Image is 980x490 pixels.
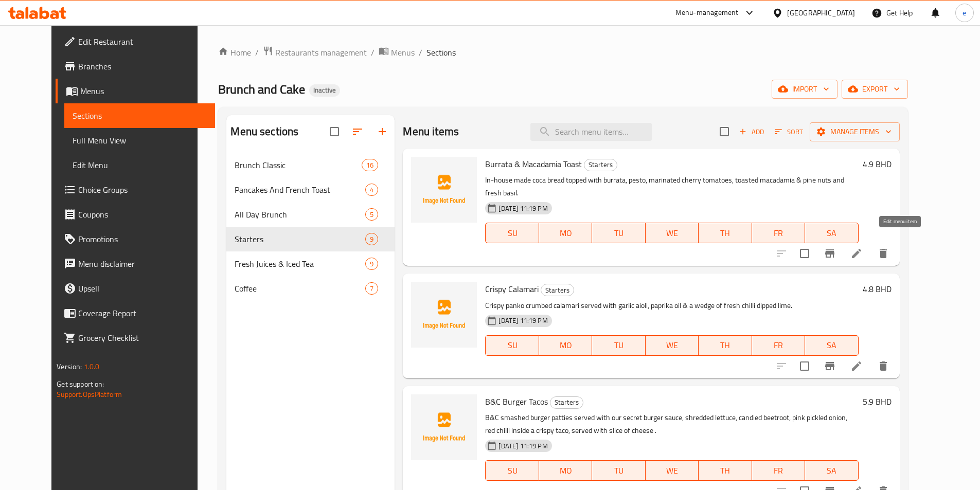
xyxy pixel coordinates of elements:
span: SU [490,463,534,478]
span: Sort [775,126,803,138]
span: Restaurants management [275,46,367,59]
img: Crispy Calamari [411,282,477,348]
a: Coupons [56,202,215,227]
div: Starters [541,284,574,296]
span: 16 [362,160,378,170]
span: WE [650,463,694,478]
span: 9 [366,234,378,244]
span: Brunch and Cake [218,78,305,101]
h6: 4.8 BHD [863,282,892,296]
span: Select all sections [324,121,345,142]
span: Add item [735,124,768,140]
button: TU [592,335,645,356]
div: items [365,282,378,295]
span: Branches [78,60,207,72]
span: Pancakes And French Toast [235,184,365,196]
div: Starters [235,233,365,245]
a: Home [218,46,251,59]
button: Branch-specific-item [817,354,842,378]
span: B&C Burger Tacos [485,394,548,409]
span: FR [756,338,801,353]
li: / [371,46,375,59]
span: Sections [73,110,207,122]
span: import [780,83,829,96]
span: [DATE] 11:19 PM [494,441,551,451]
span: TU [596,463,641,478]
span: 5 [366,210,378,220]
h6: 5.9 BHD [863,394,892,409]
a: Coverage Report [56,301,215,325]
span: Starters [584,159,617,171]
a: Menus [56,79,215,103]
a: Menu disclaimer [56,251,215,276]
span: Edit Menu [73,159,207,171]
button: TH [699,460,752,481]
a: Edit menu item [850,360,863,372]
div: Brunch Classic16 [226,153,395,177]
button: SU [485,335,539,356]
span: SA [809,338,854,353]
button: MO [539,335,592,356]
span: Coffee [235,282,365,295]
span: Crispy Calamari [485,281,539,297]
span: Get support on: [57,377,104,391]
span: FR [756,226,801,241]
button: import [772,80,838,99]
span: Menus [391,46,415,59]
button: delete [871,241,896,266]
div: Starters [550,396,583,409]
button: MO [539,460,592,481]
button: WE [646,335,699,356]
a: Restaurants management [263,46,367,59]
span: TH [703,226,747,241]
span: SU [490,338,534,353]
div: Starters9 [226,227,395,251]
span: TH [703,463,747,478]
div: Fresh Juices & Iced Tea9 [226,251,395,276]
span: Select to update [794,243,815,264]
button: TH [699,223,752,243]
p: B&C smashed burger patties served with our secret burger sauce, shredded lettuce, candied beetroo... [485,411,858,437]
span: 7 [366,284,378,294]
button: WE [646,223,699,243]
div: items [365,258,378,270]
div: [GEOGRAPHIC_DATA] [787,7,855,19]
span: Edit Restaurant [78,35,207,48]
a: Promotions [56,227,215,251]
span: MO [543,226,588,241]
a: Edit Restaurant [56,29,215,54]
div: Coffee7 [226,276,395,301]
button: Add [735,124,768,140]
a: Grocery Checklist [56,325,215,350]
span: [DATE] 11:19 PM [494,316,551,325]
div: items [365,208,378,221]
div: All Day Brunch [235,208,365,221]
nav: Menu sections [226,149,395,305]
span: Brunch Classic [235,159,362,171]
span: [DATE] 11:19 PM [494,204,551,213]
h2: Menu items [403,124,459,139]
span: WE [650,226,694,241]
span: MO [543,463,588,478]
button: Add section [370,119,395,144]
p: In-house made coca bread topped with burrata, pesto, marinated cherry tomatoes, toasted macadamia... [485,174,858,199]
span: Starters [550,396,583,408]
span: Burrata & Macadamia Toast [485,156,582,172]
span: Promotions [78,233,207,245]
button: TU [592,223,645,243]
span: e [963,7,966,19]
span: Starters [541,284,574,296]
span: TH [703,338,747,353]
span: Grocery Checklist [78,332,207,344]
button: SA [805,460,858,481]
a: Edit Menu [64,153,215,177]
span: Add [738,126,765,138]
span: Select to update [794,355,815,377]
div: items [362,159,378,171]
span: Sections [426,46,456,59]
div: Menu-management [675,7,739,19]
span: FR [756,463,801,478]
a: Sections [64,103,215,128]
button: WE [646,460,699,481]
